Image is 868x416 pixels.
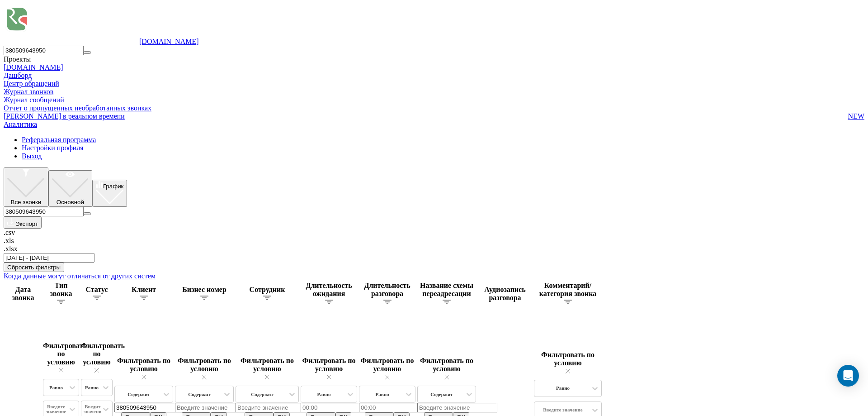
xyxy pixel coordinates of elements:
div: Комментарий/категория звонка [534,282,602,298]
div: Фильтровать по условию [43,342,79,374]
a: [DOMAIN_NAME] [139,38,199,45]
input: 00:00 [359,403,439,412]
a: Журнал сообщений [4,96,864,104]
button: Сбросить фильтры [4,263,64,272]
div: Open Intercom Messenger [837,365,859,387]
a: Аналитика [4,120,37,128]
button: Все звонки [4,167,48,207]
span: .xlsx [4,245,18,253]
a: Настройки профиля [22,144,84,152]
div: Фильтровать по условию [236,357,299,381]
div: Бизнес номер [175,286,234,294]
div: Сотрудник [236,286,299,294]
span: NEW [848,112,864,120]
a: [DOMAIN_NAME] [4,63,63,71]
div: Введите значение [84,404,104,414]
span: .csv [4,229,15,236]
div: Фильтровать по условию [81,342,113,374]
button: График [92,180,127,207]
span: Все звонки [11,199,42,206]
input: 00:00 [301,403,381,412]
div: Фильтровать по условию [534,351,602,375]
input: Введите значение [417,403,497,412]
div: Статус [81,286,113,294]
a: Центр обращений [4,80,59,87]
a: [PERSON_NAME] в реальном времениNEW [4,112,864,120]
div: Фильтровать по условию [175,357,234,381]
div: Фильтровать по условию [301,357,357,381]
span: .xls [4,237,14,244]
span: Журнал звонков [4,88,53,96]
span: [PERSON_NAME] в реальном времени [4,112,125,120]
input: Введите значение [114,403,194,412]
a: Дашборд [4,72,32,79]
div: Длительность разговора [359,282,415,298]
button: Экспорт [4,216,42,229]
span: Отчет о пропущенных необработанных звонках [4,104,151,112]
div: Тип звонка [43,282,79,298]
a: Когда данные могут отличаться от других систем [4,272,156,280]
input: Введите значение [236,403,316,412]
a: Реферальная программа [22,136,96,143]
input: Введите значение [175,403,255,412]
a: Отчет о пропущенных необработанных звонках [4,104,864,112]
div: Клиент [114,286,173,294]
div: Дата звонка [5,286,41,302]
div: Введите значение [46,404,66,414]
div: Фильтровать по условию [359,357,415,381]
span: Журнал сообщений [4,96,64,104]
a: Журнал звонков [4,88,864,96]
input: Поиск по номеру [4,207,84,216]
span: График [103,183,124,190]
a: Выход [22,152,42,160]
div: Аудиозапись разговора [478,286,532,302]
div: Название схемы переадресации [417,282,476,298]
button: Основной [48,170,92,207]
div: Проекты [4,55,864,63]
div: Фильтровать по условию [417,357,476,381]
img: Ringostat logo [4,4,139,44]
input: Поиск по номеру [4,46,84,55]
div: Длительность ожидания [301,282,357,298]
div: Фильтровать по условию [114,357,173,381]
